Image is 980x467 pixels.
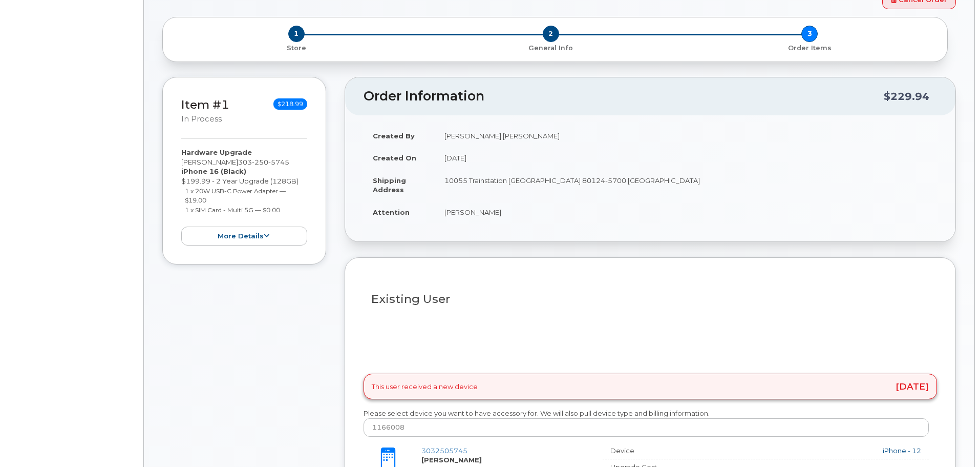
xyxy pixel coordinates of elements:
span: 2 [543,26,559,42]
p: General Info [425,44,676,53]
strong: Attention [373,208,410,216]
div: [PERSON_NAME] $199.99 - 2 Year Upgrade (128GB) [181,148,307,246]
a: 2 General Info [421,42,680,53]
span: [DATE] [896,382,929,391]
div: $229.94 [884,87,929,106]
a: 1 Store [171,42,421,53]
strong: Created On [373,154,416,162]
td: 10055 Trainstation [GEOGRAPHIC_DATA] 80124-5700 [GEOGRAPHIC_DATA] [435,169,937,201]
a: 3032505745 [421,446,467,455]
button: more details [181,227,307,246]
small: in process [181,114,222,124]
span: $218.99 [273,98,307,110]
small: 1 x SIM Card - Multi 5G — $0.00 [185,206,280,214]
td: [PERSON_NAME].[PERSON_NAME] [435,125,937,147]
span: 1 [288,26,305,42]
strong: iPhone 16 (Black) [181,167,246,175]
div: Device [603,446,739,456]
div: iPhone - 12 [746,446,921,456]
small: 1 x 20W USB-C Power Adapter — $19.00 [185,187,286,205]
span: 303 [238,158,289,166]
h2: Order Information [364,89,884,104]
div: Please select device you want to have accessory for. We will also pull device type and billing in... [364,409,937,437]
span: 250 [252,158,268,166]
div: This user received a new device [364,374,937,399]
strong: Shipping Address [373,176,406,194]
strong: [PERSON_NAME] [421,456,482,464]
strong: Created By [373,132,415,140]
span: 5745 [268,158,289,166]
a: Item #1 [181,97,229,112]
strong: Hardware Upgrade [181,148,252,156]
td: [PERSON_NAME] [435,201,937,224]
h3: Existing User [371,293,929,306]
p: Store [175,44,417,53]
td: [DATE] [435,147,937,169]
